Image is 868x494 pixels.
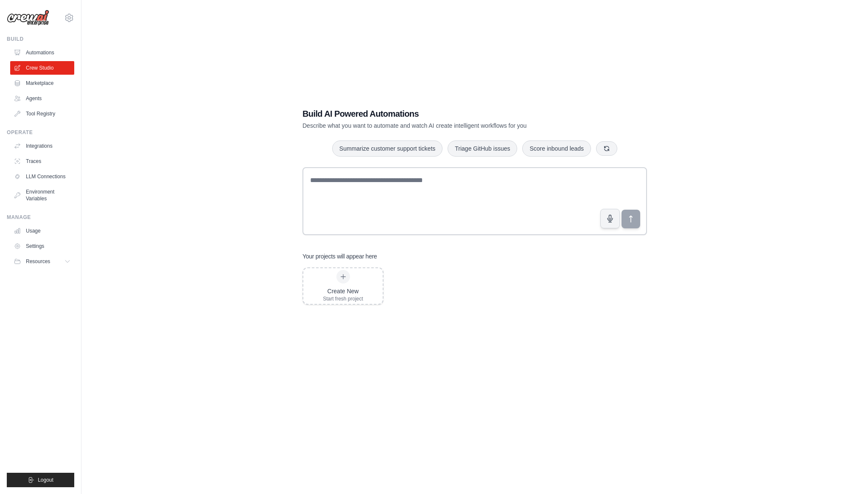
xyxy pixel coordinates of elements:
a: Usage [10,224,74,238]
a: Tool Registry [10,107,74,121]
button: Logout [7,473,74,487]
span: Resources [26,258,50,265]
a: Integrations [10,139,74,153]
a: Settings [10,239,74,253]
button: Summarize customer support tickets [332,140,442,157]
button: Click to speak your automation idea [600,209,620,228]
p: Describe what you want to automate and watch AI create intelligent workflows for you [302,121,588,130]
button: Triage GitHub issues [448,140,517,157]
button: Get new suggestions [596,141,617,156]
button: Score inbound leads [522,140,591,157]
div: Manage [7,214,74,221]
h1: Build AI Powered Automations [302,108,588,120]
span: Logout [38,477,53,483]
button: Resources [10,255,74,268]
div: Start fresh project [323,295,363,302]
a: Crew Studio [10,61,74,75]
a: Environment Variables [10,185,74,205]
div: Create New [323,287,363,295]
h3: Your projects will appear here [302,252,377,261]
div: Build [7,36,74,42]
img: Logo [7,10,49,26]
a: Agents [10,92,74,105]
div: Operate [7,129,74,136]
a: Marketplace [10,76,74,90]
a: Traces [10,154,74,168]
a: LLM Connections [10,170,74,183]
a: Automations [10,46,74,59]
